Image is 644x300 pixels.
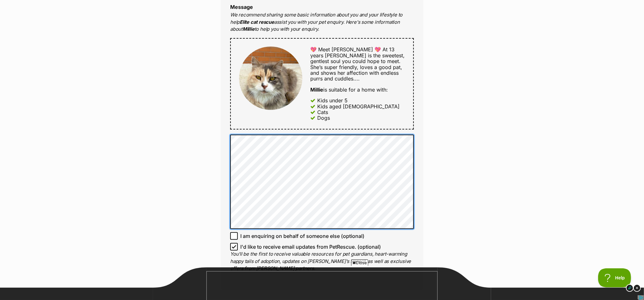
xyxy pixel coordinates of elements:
span: Close [351,259,368,266]
span: 💖 Meet [PERSON_NAME] 💖 [310,46,381,53]
img: Millie [239,47,302,110]
strong: Elite cat rescue [240,19,274,25]
span: I'd like to receive email updates from PetRescue. (optional) [240,243,381,251]
div: Kids aged [DEMOGRAPHIC_DATA] [318,104,400,109]
img: info_dark.svg [626,284,634,292]
strong: Millie [310,86,323,93]
p: You'll be the first to receive valuable resources for pet guardians, heart-warming happy tails of... [230,251,414,272]
strong: Millie [243,26,255,32]
label: Message [230,4,253,10]
span: At 13 years [PERSON_NAME] is the sweetest, gentlest soul you could hope to meet. She’s super frie... [310,46,405,82]
div: Kids under 5 [318,98,348,103]
p: We recommend sharing some basic information about you and your lifestyle to help assist you with ... [230,11,414,33]
span: I am enquiring on behalf of someone else (optional) [240,232,364,240]
div: is suitable for a home with: [310,87,405,93]
div: Cats [318,109,328,115]
img: close_dark.svg [633,284,641,292]
div: Dogs [318,115,330,121]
